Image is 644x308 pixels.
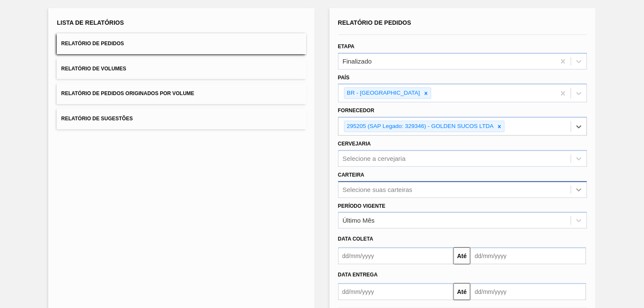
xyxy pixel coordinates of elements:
span: Relatório de Pedidos [61,41,124,46]
span: Data coleta [338,236,374,242]
span: Relatório de Pedidos Originados por Volume [61,90,194,96]
label: Etapa [338,44,355,49]
label: País [338,75,350,81]
button: Até [454,283,471,300]
button: Relatório de Volumes [57,58,306,79]
input: dd/mm/yyyy [338,283,454,300]
button: Relatório de Pedidos Originados por Volume [57,83,306,104]
label: Fornecedor [338,108,375,113]
span: Data Entrega [338,272,378,278]
span: Relatório de Pedidos [338,19,412,26]
div: Selecione a cervejaria [343,155,406,162]
div: Finalizado [343,58,372,65]
label: Cervejaria [338,141,371,147]
span: Relatório de Sugestões [61,116,133,122]
button: Relatório de Sugestões [57,108,306,129]
button: Até [454,247,471,264]
div: Último Mês [343,217,375,224]
span: Relatório de Volumes [61,66,126,72]
input: dd/mm/yyyy [471,247,586,264]
label: Período Vigente [338,203,386,209]
input: dd/mm/yyyy [471,283,586,300]
div: BR - [GEOGRAPHIC_DATA] [345,88,422,99]
input: dd/mm/yyyy [338,247,454,264]
label: Carteira [338,172,365,178]
div: Selecione suas carteiras [343,186,413,193]
button: Relatório de Pedidos [57,33,306,54]
span: Lista de Relatórios [57,19,124,26]
div: 295205 (SAP Legado: 329346) - GOLDEN SUCOS LTDA [345,121,495,132]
